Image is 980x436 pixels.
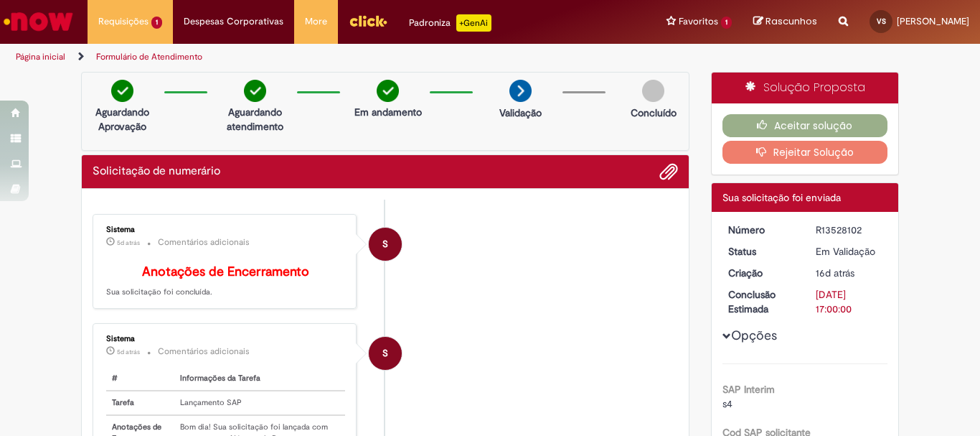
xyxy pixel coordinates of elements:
p: Validação [499,106,542,120]
p: Concluído [631,106,677,120]
span: Sua solicitação foi enviada [722,191,841,204]
div: Solução Proposta [712,73,899,103]
ul: Trilhas de página [11,44,643,70]
div: Padroniza [409,14,491,32]
p: +GenAi [456,14,491,32]
th: Informações da Tarefa [174,367,345,391]
time: 23/09/2025 09:29:33 [117,348,140,356]
span: 1 [721,17,732,29]
span: 16d atrás [816,266,854,279]
time: 12/09/2025 14:57:14 [816,266,854,279]
span: 5d atrás [117,238,140,247]
span: Despesas Corporativas [184,14,283,29]
span: S [382,227,388,261]
h2: Solicitação de numerário Histórico de tíquete [93,165,220,178]
img: arrow-next.png [509,80,532,102]
b: Anotações de Encerramento [142,264,309,280]
div: System [369,228,402,261]
img: ServiceNow [1,7,75,36]
span: Rascunhos [765,14,817,28]
small: Comentários adicionais [158,345,250,358]
img: click_logo_yellow_360x200.png [349,10,387,32]
div: System [369,337,402,370]
b: SAP Interim [722,383,775,396]
img: img-circle-grey.png [642,80,664,102]
span: s4 [722,397,732,410]
span: 5d atrás [117,348,140,356]
span: VS [877,17,886,26]
th: # [106,367,174,391]
p: Aguardando atendimento [220,105,290,134]
img: check-circle-green.png [111,80,133,102]
a: Rascunhos [753,15,817,29]
span: S [382,336,388,371]
img: check-circle-green.png [377,80,399,102]
span: Requisições [98,14,149,29]
button: Aceitar solução [722,114,888,137]
small: Comentários adicionais [158,236,250,249]
dt: Número [717,223,806,237]
a: Formulário de Atendimento [96,51,202,62]
td: Lançamento SAP [174,391,345,415]
div: Sistema [106,335,345,343]
time: 23/09/2025 09:29:36 [117,238,140,247]
th: Tarefa [106,391,174,415]
span: Favoritos [679,14,718,29]
p: Em andamento [354,105,422,119]
span: More [305,14,327,29]
div: [DATE] 17:00:00 [816,287,882,316]
dt: Conclusão Estimada [717,287,806,316]
dt: Criação [717,266,806,280]
p: Aguardando Aprovação [88,105,157,134]
button: Adicionar anexos [659,162,678,181]
div: Sistema [106,226,345,234]
button: Rejeitar Solução [722,141,888,164]
span: [PERSON_NAME] [897,15,969,27]
div: R13528102 [816,223,882,237]
div: Em Validação [816,244,882,259]
img: check-circle-green.png [244,80,266,102]
a: Página inicial [16,51,65,62]
span: 1 [151,17,162,29]
div: 12/09/2025 14:57:14 [816,266,882,280]
dt: Status [717,244,806,259]
p: Sua solicitação foi concluída. [106,265,345,298]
